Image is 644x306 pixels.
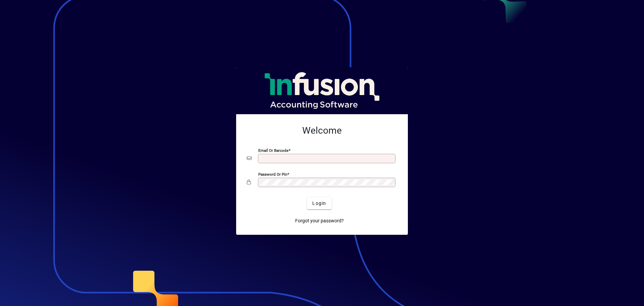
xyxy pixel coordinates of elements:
[258,148,288,153] mat-label: Email or Barcode
[247,125,397,136] h2: Welcome
[295,217,344,224] span: Forgot your password?
[258,172,287,177] mat-label: Password or Pin
[307,197,331,209] button: Login
[312,200,326,207] span: Login
[292,215,346,227] a: Forgot your password?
